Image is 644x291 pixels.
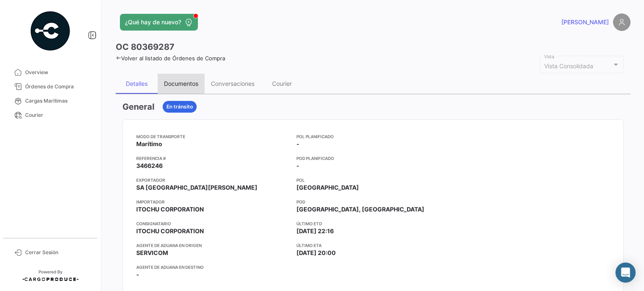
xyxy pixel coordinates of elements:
[122,101,154,113] h3: General
[25,69,91,76] span: Overview
[296,133,450,140] app-card-info-title: POL Planificado
[25,83,91,90] span: Órdenes de Compra
[296,220,450,227] app-card-info-title: Último ETD
[25,249,91,256] span: Cerrar Sesión
[296,249,336,257] span: [DATE] 20:00
[29,10,71,52] img: powered-by.png
[296,183,359,192] span: [GEOGRAPHIC_DATA]
[7,108,94,122] a: Courier
[125,18,181,26] span: ¿Qué hay de nuevo?
[120,14,198,31] button: ¿Qué hay de nuevo?
[7,80,94,94] a: Órdenes de Compra
[136,162,163,170] span: 3466246
[136,205,204,214] span: ITOCHU CORPORATION
[136,270,139,279] span: -
[7,65,94,80] a: Overview
[136,227,204,235] span: ITOCHU CORPORATION
[136,140,162,148] span: Marítimo
[126,80,148,87] div: Detalles
[136,133,290,140] app-card-info-title: Modo de Transporte
[561,18,609,26] span: [PERSON_NAME]
[136,242,290,249] app-card-info-title: Agente de Aduana en Origen
[615,263,636,283] div: Abrir Intercom Messenger
[136,183,257,192] span: SA [GEOGRAPHIC_DATA][PERSON_NAME]
[272,80,292,87] div: Courier
[25,97,91,105] span: Cargas Marítimas
[136,264,290,270] app-card-info-title: Agente de Aduana en Destino
[116,41,174,53] h3: OC 80369287
[116,55,225,62] a: Volver al listado de Órdenes de Compra
[136,155,290,162] app-card-info-title: Referencia #
[296,242,450,249] app-card-info-title: Último ETA
[296,162,299,170] span: -
[296,227,334,235] span: [DATE] 22:16
[166,103,193,111] span: En tránsito
[25,111,91,119] span: Courier
[136,177,290,183] app-card-info-title: Exportador
[136,249,168,257] span: SERVICOM
[296,155,450,162] app-card-info-title: POD Planificado
[211,80,254,87] div: Conversaciones
[296,205,424,214] span: [GEOGRAPHIC_DATA], [GEOGRAPHIC_DATA]
[296,177,450,183] app-card-info-title: POL
[136,198,290,205] app-card-info-title: Importador
[136,220,290,227] app-card-info-title: Consignatario
[164,80,198,87] div: Documentos
[544,62,593,70] mat-select-trigger: Vista Consolidada
[296,198,450,205] app-card-info-title: POD
[613,13,631,31] img: placeholder-user.png
[7,94,94,108] a: Cargas Marítimas
[296,140,299,148] span: -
